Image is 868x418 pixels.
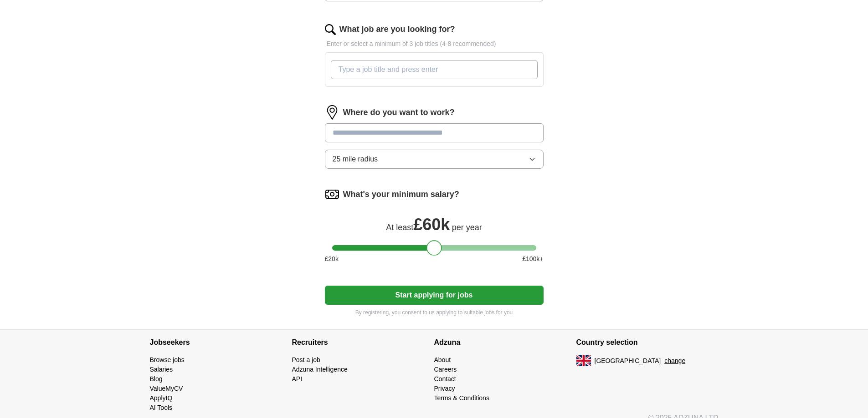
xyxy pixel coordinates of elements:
[325,24,336,35] img: search.png
[343,106,455,119] label: Where do you want to work?
[325,150,544,169] button: 25 mile radius
[150,366,173,373] a: Salaries
[434,385,455,392] a: Privacy
[434,375,456,383] a: Contact
[339,23,455,35] label: What job are you looking for?
[386,223,413,232] span: At least
[292,366,348,373] a: Adzuna Intelligence
[343,188,459,201] label: What's your minimum salary?
[413,215,450,234] span: £ 60k
[325,308,544,317] p: By registering, you consent to us applying to suitable jobs for you
[150,394,173,402] a: ApplyIQ
[325,39,544,49] p: Enter or select a minimum of 3 job titles (4-8 recommended)
[522,254,543,264] span: £ 100 k+
[292,356,320,363] a: Post a job
[325,105,339,120] img: location.png
[434,394,489,402] a: Terms & Conditions
[576,355,591,366] img: UK flag
[292,375,303,383] a: API
[150,356,185,363] a: Browse jobs
[150,404,173,411] a: AI Tools
[576,330,719,355] h4: Country selection
[452,223,482,232] span: per year
[150,385,183,392] a: ValueMyCV
[331,60,538,79] input: Type a job title and press enter
[434,356,451,363] a: About
[595,356,661,366] span: [GEOGRAPHIC_DATA]
[664,356,685,366] button: change
[325,286,544,305] button: Start applying for jobs
[325,254,339,264] span: £ 20 k
[333,154,378,165] span: 25 mile radius
[150,375,163,383] a: Blog
[325,187,339,201] img: salary.png
[434,366,457,373] a: Careers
